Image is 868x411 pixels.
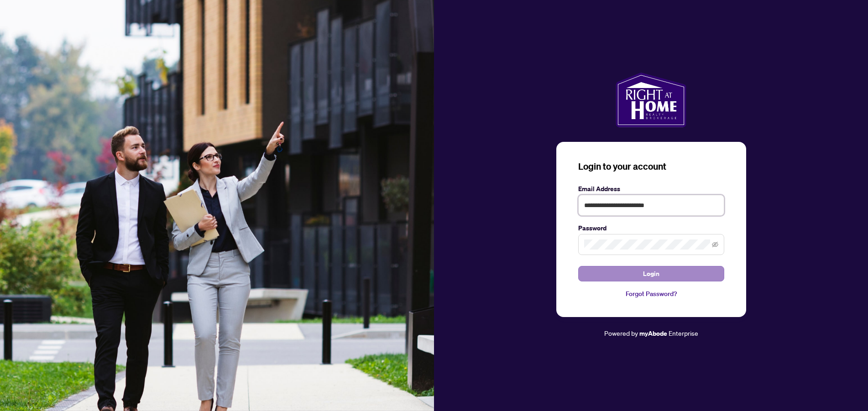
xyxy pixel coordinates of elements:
[616,73,686,127] img: ma-logo
[643,266,659,281] span: Login
[578,266,724,281] button: Login
[712,241,718,248] span: eye-invisible
[669,329,698,337] span: Enterprise
[604,329,638,337] span: Powered by
[578,223,724,233] label: Password
[578,160,724,173] h3: Login to your account
[578,184,724,194] label: Email Address
[639,328,667,338] a: myAbode
[578,289,724,299] a: Forgot Password?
